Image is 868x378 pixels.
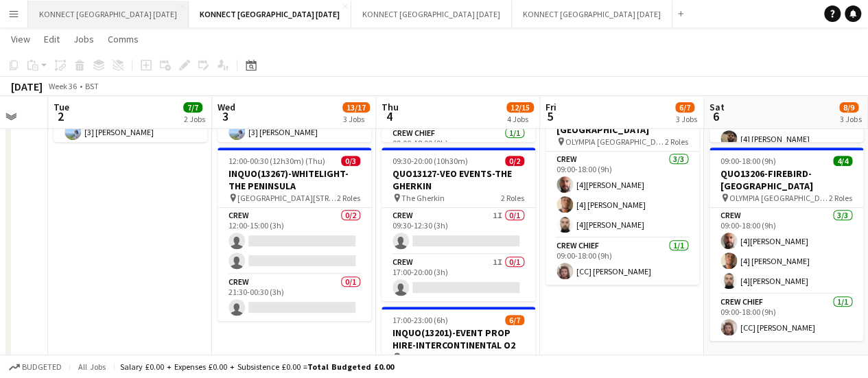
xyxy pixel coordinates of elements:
[45,81,80,91] span: Week 36
[543,108,556,124] span: 5
[401,193,445,203] span: The Gherkin
[709,294,863,341] app-card-role: Crew Chief1/109:00-18:00 (9h)[CC] [PERSON_NAME]
[44,33,60,45] span: Edit
[382,255,535,301] app-card-role: Crew1I0/117:00-20:00 (3h)
[343,114,369,124] div: 3 Jobs
[7,359,64,375] button: Budgeted
[28,1,189,27] button: KONNECT [GEOGRAPHIC_DATA] [DATE]
[709,167,863,192] h3: QUO13206-FIREBIRD-[GEOGRAPHIC_DATA]
[11,80,43,93] div: [DATE]
[546,91,699,285] app-job-card: 09:00-18:00 (9h)4/4QUO13206-FIREBIRD-[GEOGRAPHIC_DATA] OLYMPIA [GEOGRAPHIC_DATA]2 RolesCrew3/309:...
[184,114,205,124] div: 2 Jobs
[120,362,394,372] div: Salary £0.00 + Expenses £0.00 + Subsistence £0.00 =
[720,156,776,166] span: 09:00-18:00 (9h)
[73,33,94,45] span: Jobs
[546,238,699,285] app-card-role: Crew Chief1/109:00-18:00 (9h)[CC] [PERSON_NAME]
[501,352,524,362] span: 2 Roles
[341,156,360,166] span: 0/3
[709,101,725,113] span: Sat
[401,352,501,362] span: [GEOGRAPHIC_DATA], [STREET_ADDRESS]
[218,274,371,321] app-card-role: Crew0/121:30-00:30 (3h)
[709,208,863,294] app-card-role: Crew3/309:00-18:00 (9h)[4][PERSON_NAME][4] [PERSON_NAME][4][PERSON_NAME]
[102,30,144,48] a: Comms
[38,30,65,48] a: Edit
[108,33,139,45] span: Comms
[512,1,672,27] button: KONNECT [GEOGRAPHIC_DATA] [DATE]
[351,1,512,27] button: KONNECT [GEOGRAPHIC_DATA] [DATE]
[675,102,694,113] span: 6/7
[707,108,725,124] span: 6
[507,114,533,124] div: 4 Jobs
[392,156,468,166] span: 09:30-20:00 (10h30m)
[546,152,699,238] app-card-role: Crew3/309:00-18:00 (9h)[4][PERSON_NAME][4] [PERSON_NAME][4][PERSON_NAME]
[218,167,371,192] h3: INQUO(13267)-WHITELIGHT-THE PENINSULA
[505,315,524,325] span: 6/7
[218,147,371,321] app-job-card: 12:00-00:30 (12h30m) (Thu)0/3INQUO(13267)-WHITELIGHT-THE PENINSULA [GEOGRAPHIC_DATA][STREET_ADDRE...
[546,101,556,113] span: Fri
[840,114,861,124] div: 3 Jobs
[382,147,535,301] app-job-card: 09:30-20:00 (10h30m)0/2QUO13127-VEO EVENTS-THE GHERKIN The Gherkin2 RolesCrew1I0/109:30-12:30 (3h...
[382,327,535,351] h3: INQUO(13201)-EVENT PROP HIRE-INTERCONTINENTAL O2
[382,208,535,255] app-card-role: Crew1I0/109:30-12:30 (3h)
[68,30,99,48] a: Jobs
[829,193,852,203] span: 2 Roles
[51,108,69,124] span: 2
[215,108,235,124] span: 3
[565,137,665,147] span: OLYMPIA [GEOGRAPHIC_DATA]
[11,33,30,45] span: View
[75,362,108,372] span: All jobs
[382,101,399,113] span: Thu
[218,101,235,113] span: Wed
[5,30,36,48] a: View
[839,102,858,113] span: 8/9
[189,1,351,27] button: KONNECT [GEOGRAPHIC_DATA] [DATE]
[729,193,829,203] span: OLYMPIA [GEOGRAPHIC_DATA]
[337,193,360,203] span: 2 Roles
[676,114,697,124] div: 3 Jobs
[665,137,688,147] span: 2 Roles
[382,167,535,192] h3: QUO13127-VEO EVENTS-THE GHERKIN
[22,362,62,372] span: Budgeted
[342,102,370,113] span: 13/17
[833,156,852,166] span: 4/4
[54,101,69,113] span: Tue
[379,108,399,124] span: 4
[183,102,202,113] span: 7/7
[392,315,448,325] span: 17:00-23:00 (6h)
[307,362,394,372] span: Total Budgeted £0.00
[237,193,337,203] span: [GEOGRAPHIC_DATA][STREET_ADDRESS]
[505,156,524,166] span: 0/2
[501,193,524,203] span: 2 Roles
[506,102,534,113] span: 12/15
[228,156,325,166] span: 12:00-00:30 (12h30m) (Thu)
[85,81,99,91] div: BST
[709,147,863,341] app-job-card: 09:00-18:00 (9h)4/4QUO13206-FIREBIRD-[GEOGRAPHIC_DATA] OLYMPIA [GEOGRAPHIC_DATA]2 RolesCrew3/309:...
[218,208,371,274] app-card-role: Crew0/212:00-15:00 (3h)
